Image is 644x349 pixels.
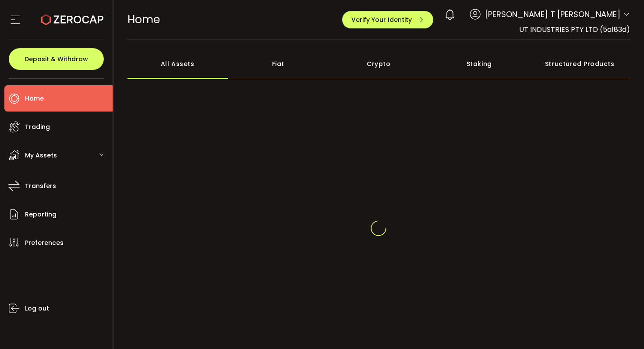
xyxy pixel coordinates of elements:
span: Home [25,92,44,105]
div: Fiat [228,49,329,79]
button: Verify Your Identity [342,11,433,28]
span: My Assets [25,149,57,162]
span: Transfers [25,180,56,192]
button: Deposit & Withdraw [9,48,104,70]
div: Structured Products [530,49,630,79]
div: All Assets [127,49,228,79]
span: Verify Your Identity [351,17,412,23]
div: Crypto [329,49,429,79]
span: Log out [25,302,49,315]
span: Home [127,12,160,27]
span: Trading [25,121,50,133]
span: [PERSON_NAME] T [PERSON_NAME] [485,8,620,20]
span: UT INDUSTRIES PTY LTD (5a183d) [519,24,630,35]
span: Deposit & Withdraw [25,56,88,62]
span: Reporting [25,208,57,221]
span: Preferences [25,237,64,249]
div: Staking [429,49,530,79]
